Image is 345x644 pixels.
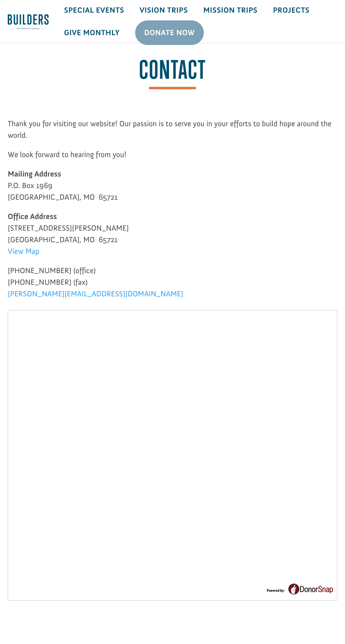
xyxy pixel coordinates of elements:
strong: Mailing Address [8,169,61,179]
a: Give Monthly [56,22,127,43]
span: Contact [139,57,206,89]
strong: Office Address [8,212,57,221]
p: [PHONE_NUMBER] (office) [PHONE_NUMBER] (fax) [8,265,337,300]
img: Online Forms Powered by DonorSnap [265,582,335,595]
p: We look forward to hearing from you! [8,149,337,168]
p: Thank you for visiting our website! Our passion is to serve you in your efforts to build hope aro... [8,118,337,149]
a: [PERSON_NAME][EMAIL_ADDRESS][DOMAIN_NAME] [8,289,183,302]
img: Builders International [8,11,49,33]
a: View Map [8,246,39,259]
a: Donate Now [135,20,204,45]
p: [STREET_ADDRESS][PERSON_NAME] [GEOGRAPHIC_DATA], MO 65721 [8,211,337,265]
p: P.O. Box 1969 [GEOGRAPHIC_DATA], MO 65721 [8,168,337,211]
a: Online Forms Powered by DonorSnap [265,588,335,601]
